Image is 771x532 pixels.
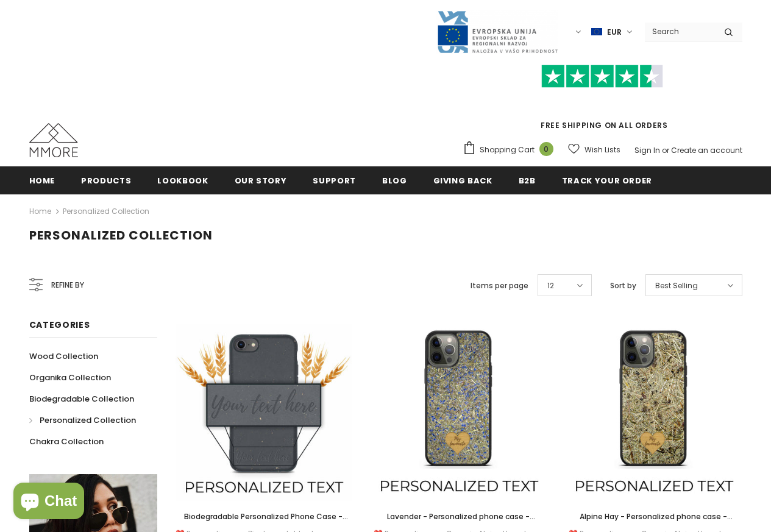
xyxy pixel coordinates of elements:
a: Lookbook [157,166,208,194]
a: Giving back [433,166,492,194]
a: Wish Lists [568,139,620,160]
a: Wood Collection [29,346,98,367]
span: Our Story [235,175,287,186]
img: Javni Razpis [436,10,558,54]
span: Blog [382,175,407,186]
a: Javni Razpis [436,26,558,37]
a: Blog [382,166,407,194]
a: Our Story [235,166,287,194]
a: Home [29,166,55,194]
span: Personalized Collection [29,227,213,244]
span: Track your order [562,175,652,186]
a: Lavender - Personalized phone case - Personalized gift [371,510,547,523]
a: Home [29,204,51,219]
span: Shopping Cart [480,144,535,156]
span: Organika Collection [29,372,111,383]
span: Personalized Collection [40,414,136,426]
span: Refine by [51,278,84,292]
a: Organika Collection [29,367,111,388]
span: Categories [29,319,90,331]
a: Track your order [562,166,652,194]
a: Shopping Cart 0 [463,141,560,159]
span: Biodegradable Collection [29,393,134,405]
span: FREE SHIPPING ON ALL ORDERS [463,70,742,130]
span: EUR [607,26,622,38]
iframe: Customer reviews powered by Trustpilot [463,88,742,119]
a: Biodegradable Personalized Phone Case - Black [176,510,352,523]
span: 12 [547,280,554,292]
a: Biodegradable Collection [29,388,134,410]
a: Personalized Collection [63,206,149,216]
input: Search Site [645,23,715,40]
label: Items per page [471,280,528,292]
img: Trust Pilot Stars [541,65,663,88]
span: B2B [519,175,536,186]
span: Home [29,175,55,186]
inbox-online-store-chat: Shopify online store chat [10,483,88,522]
a: Alpine Hay - Personalized phone case - Personalized gift [566,510,742,523]
a: Chakra Collection [29,431,104,452]
span: Wish Lists [584,144,620,156]
a: Products [81,166,131,194]
span: 0 [539,142,553,156]
a: Sign In [634,145,660,155]
span: or [662,145,669,155]
span: Products [81,175,131,186]
span: Lookbook [157,175,208,186]
span: Chakra Collection [29,436,104,447]
span: Giving back [433,175,492,186]
a: support [313,166,356,194]
label: Sort by [610,280,636,292]
a: B2B [519,166,536,194]
a: Create an account [671,145,742,155]
span: Best Selling [655,280,698,292]
a: Personalized Collection [29,410,136,431]
span: Wood Collection [29,350,98,362]
span: support [313,175,356,186]
img: MMORE Cases [29,123,78,157]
